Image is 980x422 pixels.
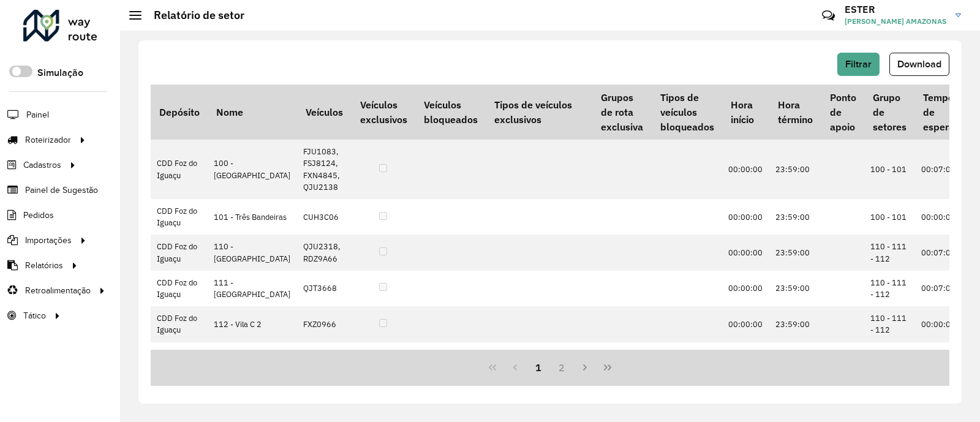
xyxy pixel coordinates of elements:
[769,199,821,235] td: 23:59:00
[915,235,963,270] td: 00:07:00
[915,306,963,342] td: 00:00:00
[415,85,486,140] th: Veículos bloqueados
[25,184,98,197] span: Painel de Sugestão
[25,284,91,297] span: Retroalimentação
[722,199,769,235] td: 00:00:00
[815,2,842,29] a: Contato Rápido
[151,271,208,306] td: CDD Foz do Iguaçu
[208,235,297,270] td: 110 - [GEOGRAPHIC_DATA]
[208,342,297,390] td: 120 - [GEOGRAPHIC_DATA]
[889,53,949,76] button: Download
[151,342,208,390] td: CDD Foz do Iguaçu
[915,199,963,235] td: 00:00:00
[864,342,914,390] td: 120 - 121 - 122 - 123
[486,85,593,140] th: Tipos de veículos exclusivos
[915,140,963,199] td: 00:07:00
[722,271,769,306] td: 00:00:00
[208,85,297,140] th: Nome
[722,85,769,140] th: Hora início
[845,4,946,15] h3: ESTER
[573,356,597,379] button: Next Page
[722,235,769,270] td: 00:00:00
[352,85,415,140] th: Veículos exclusivos
[864,306,914,342] td: 110 - 111 - 112
[845,59,872,69] span: Filtrar
[864,85,914,140] th: Grupo de setores
[208,306,297,342] td: 112 - Vila C 2
[769,140,821,199] td: 23:59:00
[915,271,963,306] td: 00:07:00
[722,140,769,199] td: 00:00:00
[915,342,963,390] td: 00:07:00
[864,271,914,306] td: 110 - 111 - 112
[769,306,821,342] td: 23:59:00
[550,356,573,379] button: 2
[297,306,351,342] td: FXZ0966
[23,159,61,171] span: Cadastros
[845,16,946,27] span: [PERSON_NAME] AMAZONAS
[297,199,351,235] td: CUH3C06
[23,209,54,222] span: Pedidos
[141,9,244,22] h2: Relatório de setor
[26,108,49,121] span: Painel
[769,342,821,390] td: 23:59:00
[151,199,208,235] td: CDD Foz do Iguaçu
[151,85,208,140] th: Depósito
[864,199,914,235] td: 100 - 101
[864,140,914,199] td: 100 - 101
[769,271,821,306] td: 23:59:00
[23,309,46,322] span: Tático
[25,259,63,272] span: Relatórios
[527,356,550,379] button: 1
[652,85,722,140] th: Tipos de veículos bloqueados
[915,85,963,140] th: Tempo de espera
[297,140,351,199] td: FJU1083, FSJ8124, FXN4845, QJU2138
[864,235,914,270] td: 110 - 111 - 112
[897,59,941,69] span: Download
[297,342,351,390] td: FRH2474, QJU2248, QJU2F48
[25,234,72,247] span: Importações
[769,235,821,270] td: 23:59:00
[208,199,297,235] td: 101 - Três Bandeiras
[837,53,880,76] button: Filtrar
[596,356,619,379] button: Last Page
[297,85,351,140] th: Veículos
[722,306,769,342] td: 00:00:00
[722,342,769,390] td: 00:00:00
[821,85,864,140] th: Ponto de apoio
[151,140,208,199] td: CDD Foz do Iguaçu
[25,134,71,146] span: Roteirizador
[769,85,821,140] th: Hora término
[593,85,652,140] th: Grupos de rota exclusiva
[208,140,297,199] td: 100 - [GEOGRAPHIC_DATA]
[151,235,208,270] td: CDD Foz do Iguaçu
[208,271,297,306] td: 111 - [GEOGRAPHIC_DATA]
[297,271,351,306] td: QJT3668
[297,235,351,270] td: QJU2318, RDZ9A66
[151,306,208,342] td: CDD Foz do Iguaçu
[37,66,83,80] label: Simulação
